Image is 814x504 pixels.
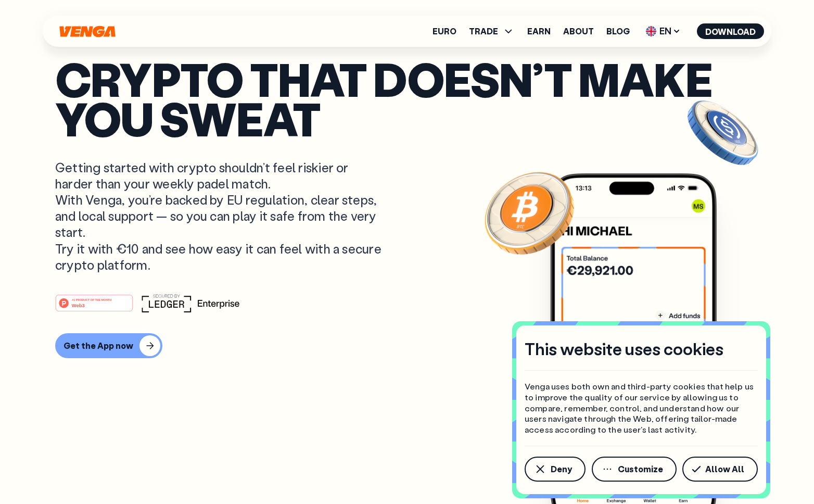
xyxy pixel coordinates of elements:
p: Getting started with crypto shouldn’t feel riskier or harder than your weekly padel match. With V... [55,159,384,273]
div: Get the App now [63,341,133,351]
button: Download [697,23,764,39]
span: Allow All [705,465,744,473]
button: Customize [592,457,677,482]
a: About [563,27,594,35]
img: USDC coin [685,95,760,170]
tspan: Web3 [72,303,85,308]
span: TRADE [469,27,498,35]
a: Blog [606,27,630,35]
span: EN [642,23,684,40]
img: Bitcoin [482,166,576,259]
a: Earn [527,27,551,35]
p: Venga uses both own and third-party cookies that help us to improve the quality of our service by... [525,381,758,435]
button: Get the App now [55,333,162,358]
span: Deny [551,465,572,473]
tspan: #1 PRODUCT OF THE MONTH [72,298,111,301]
a: Get the App now [55,333,759,358]
p: Crypto that doesn’t make you sweat [55,59,759,138]
a: Euro [433,27,456,35]
span: Customize [618,465,663,473]
span: TRADE [469,25,515,37]
h4: This website uses cookies [525,338,723,360]
img: flag-uk [646,26,656,36]
button: Deny [525,457,586,482]
svg: Home [58,26,117,37]
button: Allow All [682,457,758,482]
a: #1 PRODUCT OF THE MONTHWeb3 [55,300,133,314]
